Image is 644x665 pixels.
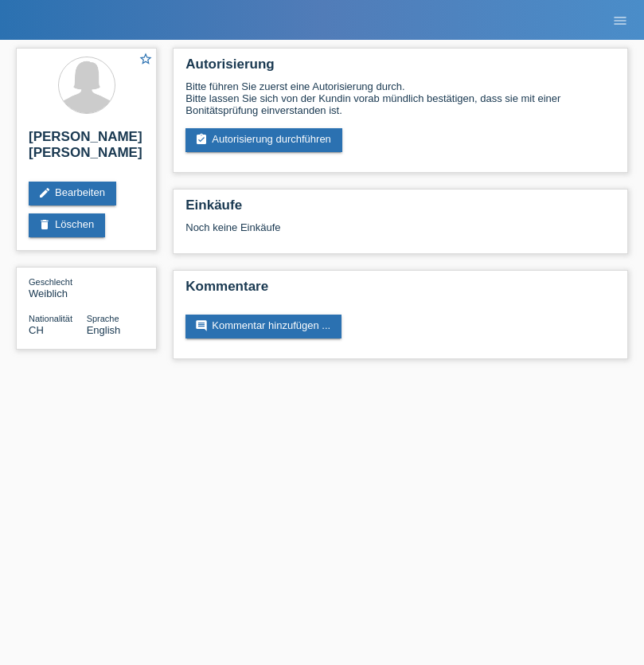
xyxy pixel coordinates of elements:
[185,315,342,338] a: commentKommentar hinzufügen ...
[604,15,636,25] a: menu
[612,13,628,29] i: menu
[29,276,87,299] div: Weiblich
[185,128,342,152] a: assignment_turned_inAutorisierung durchführen
[139,52,153,68] a: star_border
[29,324,44,336] span: Schweiz
[139,52,153,66] i: star_border
[29,314,72,323] span: Nationalität
[185,198,615,221] h2: Einkäufe
[29,213,105,237] a: deleteLöschen
[29,129,144,169] h2: [PERSON_NAME] [PERSON_NAME]
[195,319,208,332] i: comment
[185,57,615,80] h2: Autorisierung
[185,221,615,245] div: Noch keine Einkäufe
[38,186,51,199] i: edit
[87,324,121,336] span: English
[195,133,208,146] i: assignment_turned_in
[29,182,116,205] a: editBearbeiten
[29,277,72,287] span: Geschlecht
[87,314,119,323] span: Sprache
[38,218,51,231] i: delete
[185,80,615,116] div: Bitte führen Sie zuerst eine Autorisierung durch. Bitte lassen Sie sich von der Kundin vorab münd...
[185,279,615,303] h2: Kommentare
